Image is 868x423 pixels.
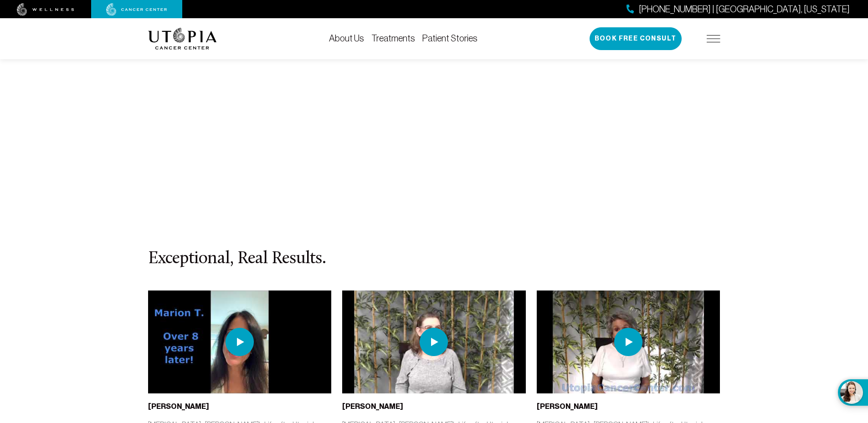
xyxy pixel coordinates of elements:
[639,3,850,16] span: [PHONE_NUMBER] | [GEOGRAPHIC_DATA], [US_STATE]
[226,328,254,356] img: play icon
[329,33,364,43] a: About Us
[627,3,850,16] a: [PHONE_NUMBER] | [GEOGRAPHIC_DATA], [US_STATE]
[590,27,682,50] button: Book Free Consult
[342,402,403,411] b: [PERSON_NAME]
[614,328,642,356] img: play icon
[106,3,167,16] img: cancer center
[537,290,720,393] img: thumbnail
[17,3,74,16] img: wellness
[422,33,478,43] a: Patient Stories
[420,328,448,356] img: play icon
[148,402,209,411] b: [PERSON_NAME]
[707,35,720,42] img: icon-hamburger
[148,28,217,50] img: logo
[148,290,332,393] img: thumbnail
[148,250,720,269] h3: Exceptional, Real Results.
[371,33,415,43] a: Treatments
[537,402,598,411] b: [PERSON_NAME]
[342,290,526,393] img: thumbnail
